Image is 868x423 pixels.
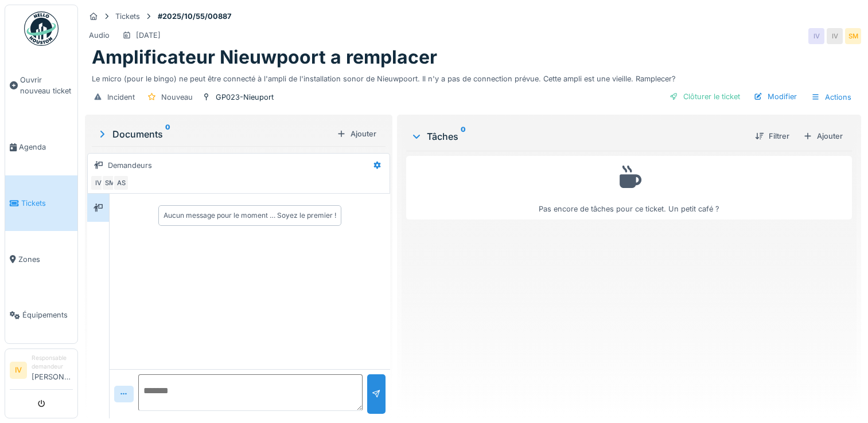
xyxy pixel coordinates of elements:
span: Agenda [19,142,73,152]
div: Tâches [411,130,746,143]
strong: #2025/10/55/00887 [153,11,236,22]
a: Tickets [5,175,77,232]
div: Ajouter [799,128,847,144]
div: SM [102,175,118,191]
div: GP023-Nieuport [216,92,274,103]
div: Documents [96,127,332,141]
div: AS [113,175,129,191]
div: Aucun message pour le moment … Soyez le premier ! [164,210,336,221]
li: IV [10,362,27,379]
a: Ouvrir nouveau ticket [5,52,77,119]
div: Tickets [115,11,140,22]
div: Ajouter [332,126,381,142]
div: Incident [107,92,135,103]
div: Actions [806,89,857,105]
div: Nouveau [161,92,193,103]
div: IV [827,28,843,44]
span: Équipements [22,310,73,320]
a: Équipements [5,287,77,343]
a: Zones [5,231,77,287]
div: IV [90,175,106,191]
h1: Amplificateur Nieuwpoort a remplacer [92,46,437,68]
div: Audio [89,30,110,41]
span: Ouvrir nouveau ticket [20,75,73,96]
a: Agenda [5,119,77,175]
img: Badge_color-CXgf-gQk.svg [24,11,59,46]
div: SM [845,28,861,44]
sup: 0 [461,130,466,143]
div: Demandeurs [108,160,152,171]
a: IV Responsable demandeur[PERSON_NAME] [10,354,73,390]
span: Zones [18,254,73,265]
div: Le micro (pour le bingo) ne peut être connecté à l'ampli de l'installation sonor de Nieuwpoort. I... [92,69,854,84]
div: IV [808,28,824,44]
sup: 0 [165,127,170,141]
div: [DATE] [136,30,161,41]
li: [PERSON_NAME] [32,354,73,387]
div: Filtrer [750,128,794,144]
div: Modifier [749,89,801,104]
div: Clôturer le ticket [665,89,745,104]
div: Responsable demandeur [32,354,73,371]
span: Tickets [21,198,73,209]
div: Pas encore de tâches pour ce ticket. Un petit café ? [414,161,844,214]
